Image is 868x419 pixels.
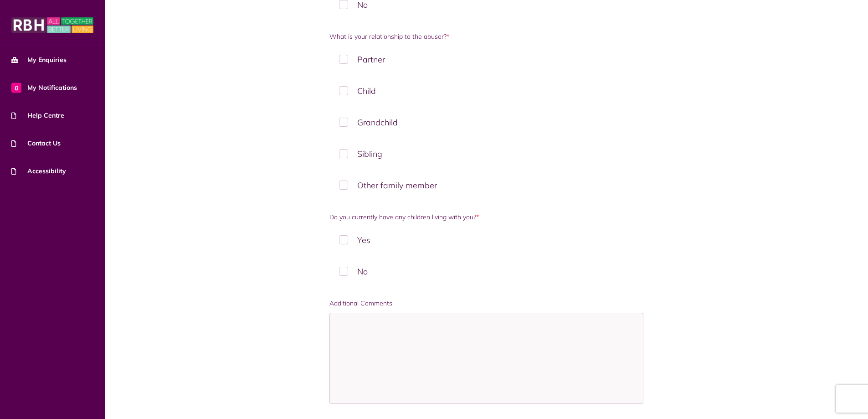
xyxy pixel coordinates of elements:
label: No [329,258,643,285]
label: Child [329,78,643,104]
label: Grandchild [329,109,643,136]
label: Sibling [329,140,643,167]
span: My Notifications [11,83,77,93]
label: Additional Comments [329,299,643,308]
span: 0 [11,83,21,93]
label: Other family member [329,172,643,199]
label: Yes [329,227,643,253]
span: Accessibility [11,166,66,176]
label: Do you currently have any children living with you? [329,212,643,222]
span: Help Centre [11,111,64,120]
label: What is your relationship to the abuser? [329,32,643,41]
span: Contact Us [11,139,61,148]
img: MyRBH [11,16,93,34]
span: My Enquiries [11,55,67,65]
label: Partner [329,46,643,73]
